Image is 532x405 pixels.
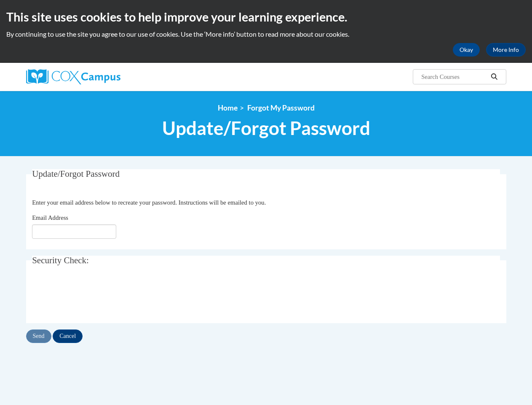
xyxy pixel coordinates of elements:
input: Cancel [53,329,83,343]
a: More Info [486,43,526,57]
span: Forgot My Password [247,103,315,112]
h2: This site uses cookies to help improve your learning experience. [6,8,526,25]
span: Update/Forgot Password [32,169,120,179]
a: Cox Campus [26,69,178,84]
span: Update/Forgot Password [162,117,370,139]
a: Home [218,103,238,112]
span: Security Check: [32,255,89,265]
input: Email [32,224,116,239]
button: Okay [453,43,480,57]
span: Email Address [32,214,68,221]
button: Search [488,72,500,82]
p: By continuing to use the site you agree to our use of cookies. Use the ‘More info’ button to read... [6,30,526,39]
iframe: reCAPTCHA [32,280,160,313]
input: Search Courses [420,72,488,82]
span: Enter your email address below to recreate your password. Instructions will be emailed to you. [32,199,266,206]
img: Cox Campus [26,69,120,84]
